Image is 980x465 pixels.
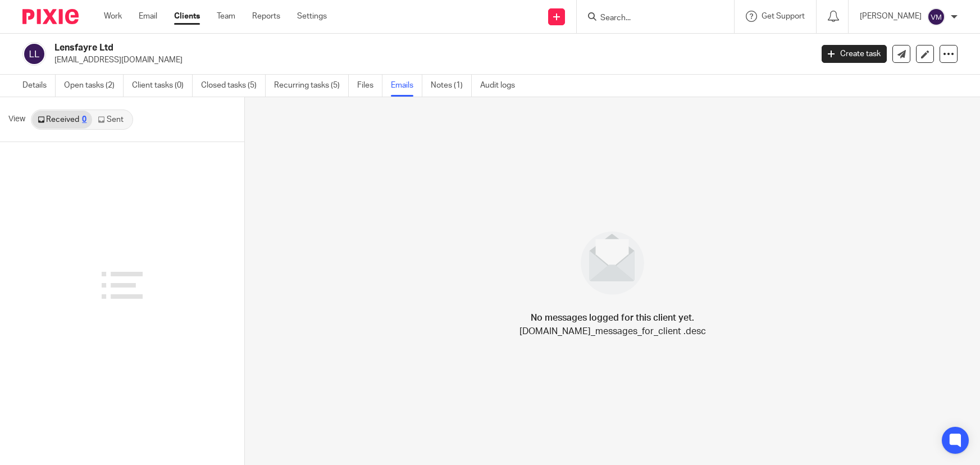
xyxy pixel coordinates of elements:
a: Emails [391,75,422,97]
a: Notes (1) [431,75,472,97]
a: Create task [822,45,887,63]
h4: No messages logged for this client yet. [531,311,694,325]
a: Sent [92,111,131,129]
a: Files [357,75,382,97]
span: View [8,113,25,125]
img: Pixie [22,9,79,24]
img: svg%3E [22,42,46,66]
a: Settings [297,11,327,22]
h2: Lensfayre Ltd [54,42,655,54]
img: image [573,224,651,302]
a: Recurring tasks (5) [274,75,349,97]
a: Team [217,11,235,22]
img: svg%3E [927,8,945,26]
a: Closed tasks (5) [201,75,266,97]
a: Clients [174,11,200,22]
div: 0 [82,116,86,124]
p: [EMAIL_ADDRESS][DOMAIN_NAME] [54,54,805,66]
a: Client tasks (0) [132,75,193,97]
a: Work [104,11,122,22]
a: Details [22,75,56,97]
a: Received0 [32,111,92,129]
input: Search [599,13,700,24]
p: [DOMAIN_NAME]_messages_for_client .desc [519,325,706,338]
a: Audit logs [480,75,523,97]
span: Get Support [762,12,805,20]
a: Open tasks (2) [64,75,124,97]
a: Email [139,11,157,22]
p: [PERSON_NAME] [860,11,922,22]
a: Reports [252,11,280,22]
